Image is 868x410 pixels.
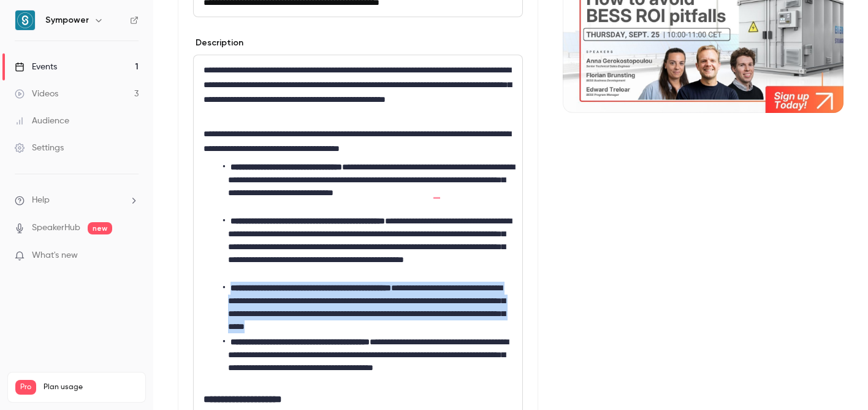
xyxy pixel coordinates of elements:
h6: Sympower [45,14,89,26]
span: Help [32,194,50,207]
li: help-dropdown-opener [15,194,139,207]
div: Settings [15,142,64,154]
span: Plan usage [44,382,138,392]
img: Sympower [15,10,35,30]
div: Audience [15,115,69,127]
span: What's new [32,249,78,262]
div: Events [15,61,57,73]
iframe: Noticeable Trigger [124,250,139,261]
span: Pro [15,380,36,395]
div: Videos [15,88,58,100]
label: Description [193,37,243,49]
span: new [88,222,112,234]
a: SpeakerHub [32,222,80,234]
